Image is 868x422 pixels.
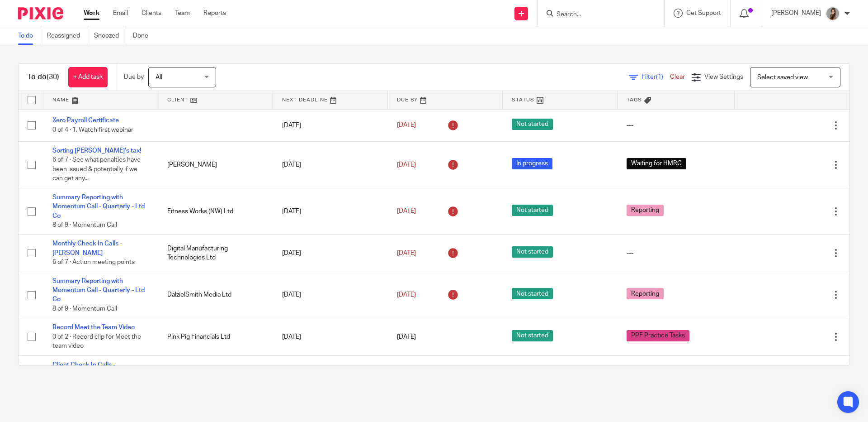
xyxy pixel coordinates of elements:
span: Tags [627,97,642,102]
a: Clients [142,9,161,18]
a: Summary Reporting with Momentum Call - Quarterly - Ltd Co [52,278,145,303]
a: Snoozed [94,27,126,45]
span: Not started [512,246,553,258]
td: DalzielSmith Media Ltd [158,272,273,318]
a: + Add task [68,67,108,87]
td: Pink Pig Financials Ltd [158,355,273,393]
span: [DATE] [397,208,416,215]
img: Pixie [18,7,63,19]
a: Monthly Check In Calls - [PERSON_NAME] [52,240,122,256]
span: View Settings [704,74,743,80]
td: [DATE] [273,188,388,235]
span: Not started [512,119,553,130]
a: Reports [203,9,226,18]
span: Select saved view [757,74,808,81]
span: Waiting for HMRC [627,158,686,169]
td: [DATE] [273,272,388,318]
span: Reporting [627,288,664,299]
td: Fitness Works (NW) Ltd [158,188,273,235]
span: Get Support [686,10,721,16]
td: [DATE] [273,355,388,393]
h1: To do [28,72,59,82]
span: (30) [47,73,59,81]
div: --- [627,121,726,130]
td: Digital Manufacturing Technologies Ltd [158,235,273,272]
a: Summary Reporting with Momentum Call - Quarterly - Ltd Co [52,194,145,219]
span: 6 of 7 · See what penalties have been issued & potentially if we can get any... [52,157,141,182]
span: [DATE] [397,122,416,129]
a: Team [175,9,190,18]
span: In progress [512,158,552,169]
td: [PERSON_NAME] [158,141,273,188]
span: 8 of 9 · Momentum Call [52,306,117,312]
a: Email [113,9,128,18]
span: Not started [512,288,553,299]
span: All [156,74,162,81]
span: Not started [512,205,553,216]
img: 22.png [826,6,840,21]
td: [DATE] [273,109,388,141]
a: To do [18,27,40,45]
a: Xero Payroll Certificate [52,117,119,124]
div: --- [627,249,726,258]
a: Client Check In Calls - [PERSON_NAME] [52,362,115,377]
a: Work [84,9,99,18]
td: Pink Pig Financials Ltd [158,318,273,355]
a: Sorting [PERSON_NAME]'s tax! [52,148,142,154]
span: Reporting [627,205,664,216]
span: PPF Practice Tasks [627,330,689,341]
td: [DATE] [273,235,388,272]
span: [DATE] [397,162,416,168]
a: Done [133,27,155,45]
td: [DATE] [273,141,388,188]
input: Search [556,11,637,19]
span: (1) [656,74,663,80]
a: Reassigned [47,27,87,45]
a: Clear [670,74,685,80]
span: 0 of 2 · Record clip for Meet the team video [52,334,141,350]
a: Record Meet the Team Video [52,324,135,331]
span: [DATE] [397,334,416,340]
p: Due by [124,72,144,82]
span: 0 of 4 · 1. Watch first webinar [52,127,133,133]
td: [DATE] [273,318,388,355]
span: 8 of 9 · Momentum Call [52,222,117,228]
span: 6 of 7 · Action meeting points [52,259,135,265]
p: [PERSON_NAME] [771,9,821,18]
span: Filter [642,74,670,80]
span: [DATE] [397,250,416,256]
span: [DATE] [397,292,416,298]
span: Not started [512,330,553,341]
